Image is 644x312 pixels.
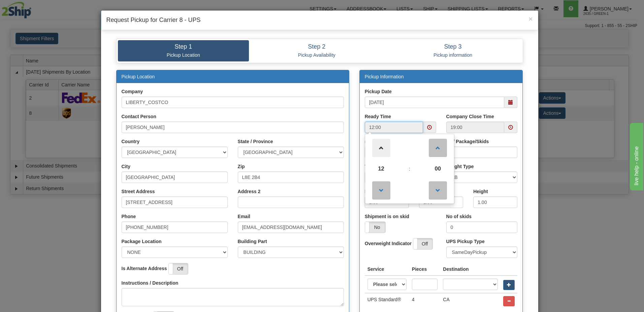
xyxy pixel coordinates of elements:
[118,40,249,61] a: Step 1 Pickup Location
[440,293,501,309] td: CA
[446,113,494,120] label: Company Close Time
[629,122,643,190] iframe: chat widget
[238,238,267,245] label: Building Part
[390,44,516,50] h4: Step 3
[446,163,474,170] label: Weight Type
[122,113,156,120] label: Contact Person
[371,178,391,202] a: Decrement Hour
[385,40,521,61] a: Step 3 Pickup information
[365,113,391,120] label: Ready Time
[528,15,533,22] button: Close
[122,88,143,95] label: Company
[238,188,261,195] label: Address 2
[429,160,447,178] span: Pick Minute
[428,135,448,160] a: Increment Minute
[371,135,391,160] a: Increment Hour
[409,293,441,309] td: 4
[122,265,167,272] label: Is Alternate Address
[428,178,448,202] a: Decrement Minute
[372,160,390,178] span: Pick Hour
[446,238,485,245] label: UPS Pickup Type
[446,138,489,145] label: # of Package/Skids
[365,240,412,247] label: Overweight Indicator
[5,4,62,12] div: live help - online
[122,238,162,245] label: Package Location
[238,213,250,220] label: Email
[122,138,140,145] label: Country
[254,52,380,58] p: Pickup Availability
[446,213,472,220] label: No of skids
[106,16,533,25] h4: Request Pickup for Carrier 8 - UPS
[238,138,273,145] label: State / Province
[123,44,244,50] h4: Step 1
[254,44,380,50] h4: Step 2
[390,52,516,58] p: Pickup information
[440,263,501,276] th: Destination
[365,88,392,95] label: Pickup Date
[365,293,409,309] td: UPS Standard®
[413,238,432,249] label: Off
[365,74,404,79] a: Pickup Information
[528,15,533,23] span: ×
[122,213,136,220] label: Phone
[122,163,130,170] label: City
[365,263,409,276] th: Service
[122,74,155,79] a: Pickup Location
[409,263,441,276] th: Pieces
[365,222,385,233] label: No
[473,188,488,195] label: Height
[122,188,155,195] label: Street Address
[396,160,423,178] td: :
[365,213,409,220] label: Shipment is on skid
[122,280,179,286] label: Instructions / Description
[123,52,244,58] p: Pickup Location
[169,263,188,274] label: Off
[249,40,385,61] a: Step 2 Pickup Availability
[238,163,245,170] label: Zip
